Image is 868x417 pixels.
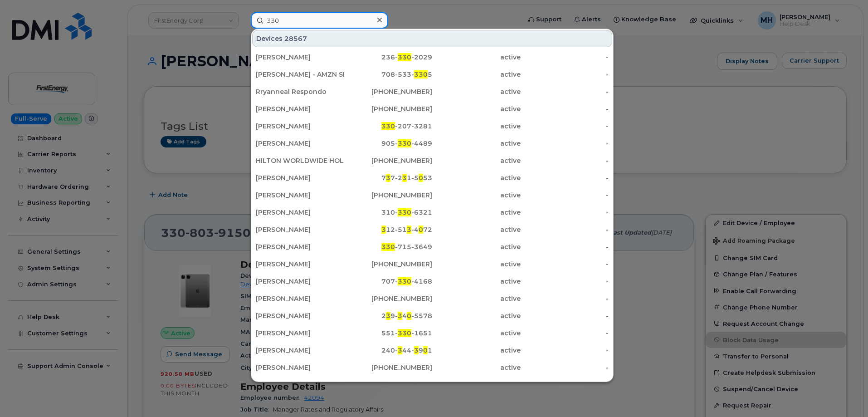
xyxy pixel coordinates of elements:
a: [PERSON_NAME][PHONE_NUMBER]active- [252,101,612,117]
span: 3 [407,226,411,234]
div: -207-3281 [344,122,433,131]
span: 0 [419,226,423,234]
div: - [521,208,609,217]
div: active [432,139,521,148]
div: Rryanneal Respondo [256,87,344,96]
a: [PERSON_NAME]330-715-3649active- [252,239,612,255]
a: [PERSON_NAME][PHONE_NUMBER]active- [252,187,612,203]
div: - [521,156,609,165]
div: [PERSON_NAME] [256,294,344,303]
div: 551- -1651 [344,329,433,338]
span: 330 [414,70,428,78]
span: 330 [398,277,411,285]
span: 3 [381,226,386,234]
a: [PERSON_NAME]236-330-2029active- [252,49,612,65]
a: [PERSON_NAME]330-207-3281active- [252,118,612,134]
div: Devices [252,30,612,47]
div: 240- 44- 9 1 [344,346,433,355]
span: 0 [419,174,423,182]
div: 12-51 -4 72 [344,225,433,234]
div: [PERSON_NAME] [256,104,344,113]
span: 3 [398,346,402,354]
div: [PHONE_NUMBER] [344,104,433,113]
div: [PERSON_NAME] [256,242,344,251]
span: 330 [398,139,411,147]
span: 0 [407,312,411,320]
div: active [432,208,521,217]
a: [PERSON_NAME]737-231-5053active- [252,170,612,186]
div: [PERSON_NAME] [256,139,344,148]
div: - [521,173,609,182]
div: [PERSON_NAME] [256,329,344,338]
a: [PERSON_NAME][PHONE_NUMBER]active- [252,256,612,272]
div: active [432,87,521,96]
div: - [521,70,609,79]
span: 28567 [284,34,307,43]
span: 330 [398,208,411,216]
div: 708-533- 5 [344,70,433,79]
div: [PERSON_NAME] [256,380,344,389]
div: active [432,53,521,62]
a: [PERSON_NAME][PHONE_NUMBER]active- [252,359,612,376]
div: 905- -4489 [344,139,433,148]
div: [PERSON_NAME] [256,191,344,200]
div: active [432,294,521,303]
span: 3 [386,312,390,320]
div: [PERSON_NAME] [256,225,344,234]
div: active [432,191,521,200]
div: [PHONE_NUMBER] [344,191,433,200]
div: active [432,242,521,251]
div: - [521,225,609,234]
div: [PERSON_NAME] [256,53,344,62]
div: 310- -6321 [344,208,433,217]
div: [PHONE_NUMBER] [344,294,433,303]
span: 330 [398,329,411,337]
div: - [521,122,609,131]
a: [PERSON_NAME]905-330-4489active- [252,135,612,152]
div: - [521,191,609,200]
div: [PHONE_NUMBER] [344,260,433,269]
div: active [432,329,521,338]
div: active [432,260,521,269]
div: active [432,104,521,113]
a: [PERSON_NAME]310-330-6321active- [252,204,612,221]
div: active [432,311,521,320]
div: [PHONE_NUMBER] [344,87,433,96]
div: active [432,363,521,372]
div: active [432,380,521,389]
div: [PERSON_NAME] [256,311,344,320]
span: 0 [423,346,428,354]
div: 2 9- 4 -5578 [344,311,433,320]
div: [PHONE_NUMBER] [344,380,433,389]
div: - [521,260,609,269]
div: [PERSON_NAME] - AMZN SB [256,70,344,79]
span: 3 [386,174,390,182]
div: active [432,122,521,131]
span: 3 [402,174,407,182]
span: 3 [414,346,419,354]
a: [PERSON_NAME]312-513-4072active- [252,221,612,238]
a: [PERSON_NAME]240-344-3901active- [252,342,612,358]
a: [PERSON_NAME][PHONE_NUMBER]active- [252,377,612,393]
span: 330 [381,243,395,251]
a: [PERSON_NAME]551-330-1651active- [252,325,612,341]
div: [PERSON_NAME] [256,363,344,372]
span: 330 [398,53,411,61]
a: Rryanneal Respondo[PHONE_NUMBER]active- [252,83,612,100]
div: [PERSON_NAME] [256,208,344,217]
div: [PERSON_NAME] [256,346,344,355]
div: - [521,380,609,389]
div: [PHONE_NUMBER] [344,156,433,165]
div: [PERSON_NAME] [256,173,344,182]
iframe: Messenger Launcher [829,378,861,410]
span: 330 [381,122,395,130]
div: 7 7-2 1-5 53 [344,173,433,182]
div: - [521,53,609,62]
div: [PERSON_NAME] [256,277,344,286]
div: - [521,242,609,251]
a: [PERSON_NAME]707-330-4168active- [252,273,612,289]
div: active [432,70,521,79]
div: [PERSON_NAME] [256,122,344,131]
div: - [521,139,609,148]
div: - [521,346,609,355]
